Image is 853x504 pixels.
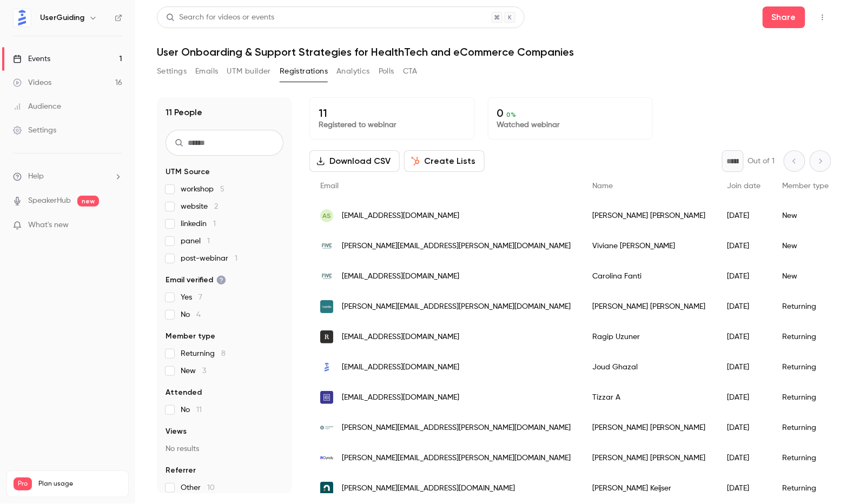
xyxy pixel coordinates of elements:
button: Analytics [336,63,370,80]
span: 3 [202,367,206,375]
span: Returning [181,348,226,359]
span: UTM Source [166,167,210,177]
span: Other [181,482,215,493]
span: post-webinar [181,253,237,264]
span: AS [322,211,331,221]
span: Member type [166,331,215,342]
span: No [181,309,201,320]
h6: UserGuiding [40,12,84,23]
img: remo.health [320,330,333,343]
img: happyculture.com [320,391,333,404]
li: help-dropdown-opener [13,171,122,182]
span: [EMAIL_ADDRESS][DOMAIN_NAME] [342,362,459,373]
h1: 11 People [166,106,202,119]
span: No [181,404,202,415]
div: [DATE] [717,382,772,413]
div: Carolina Fanti [581,261,717,291]
span: 11 [196,406,202,414]
div: [PERSON_NAME] [PERSON_NAME] [581,443,717,473]
div: Returning [772,443,840,473]
p: Out of 1 [748,156,775,167]
p: No results [166,443,283,454]
div: New [772,201,840,231]
span: Views [166,426,187,437]
button: UTM builder [227,63,271,80]
div: Returning [772,473,840,503]
span: What's new [28,220,69,231]
span: [EMAIL_ADDRESS][DOMAIN_NAME] [342,392,459,403]
div: Audience [13,101,61,112]
div: [DATE] [717,231,772,261]
span: Name [592,182,613,190]
div: [DATE] [717,261,772,291]
span: new [77,196,99,207]
div: Returning [772,413,840,443]
span: Attended [166,387,202,398]
button: Settings [157,63,187,80]
span: 7 [199,294,202,301]
div: [DATE] [717,352,772,382]
p: Watched webinar [497,120,644,130]
section: facet-groups [166,167,283,493]
img: cyncly.com [320,456,333,460]
img: UserGuiding [14,9,31,26]
div: [DATE] [717,443,772,473]
div: Ragip Uzuner [581,322,717,352]
button: Download CSV [309,150,400,172]
span: [EMAIL_ADDRESS][DOMAIN_NAME] [342,210,459,222]
div: Viviane [PERSON_NAME] [581,231,717,261]
span: 4 [196,311,201,319]
div: [PERSON_NAME] [PERSON_NAME] [581,413,717,443]
span: [PERSON_NAME][EMAIL_ADDRESS][PERSON_NAME][DOMAIN_NAME] [342,301,571,313]
span: Email verified [166,275,226,286]
img: userguiding.com [320,361,333,374]
p: Registered to webinar [319,120,466,130]
span: workshop [181,184,224,195]
span: panel [181,236,210,247]
span: linkedin [181,218,216,229]
button: Emails [195,63,218,80]
img: newdays.nl [320,482,333,495]
span: 2 [214,203,218,210]
button: Registrations [280,63,328,80]
div: Events [13,54,50,64]
span: Email [320,182,339,190]
div: Search for videos or events [166,12,274,23]
div: New [772,261,840,291]
div: Returning [772,291,840,322]
span: New [181,366,206,376]
span: Help [28,171,44,182]
span: 1 [235,255,237,262]
div: [DATE] [717,413,772,443]
span: 10 [207,484,215,492]
span: [PERSON_NAME][EMAIL_ADDRESS][DOMAIN_NAME] [342,483,515,494]
iframe: Noticeable Trigger [109,221,122,230]
div: Returning [772,352,840,382]
button: Create Lists [404,150,485,172]
img: mattilda.io [320,300,333,313]
div: Tizzar A [581,382,717,413]
div: Settings [13,125,56,136]
p: 11 [319,107,466,120]
div: [DATE] [717,201,772,231]
div: [PERSON_NAME] [PERSON_NAME] [581,201,717,231]
div: [DATE] [717,322,772,352]
button: CTA [403,63,418,80]
img: paradigma.nl [320,421,333,434]
div: [DATE] [717,473,772,503]
span: [PERSON_NAME][EMAIL_ADDRESS][PERSON_NAME][DOMAIN_NAME] [342,422,571,434]
div: [PERSON_NAME] [PERSON_NAME] [581,291,717,322]
span: 1 [207,237,210,245]
span: [PERSON_NAME][EMAIL_ADDRESS][PERSON_NAME][DOMAIN_NAME] [342,453,571,464]
p: 0 [497,107,644,120]
span: 5 [220,185,224,193]
a: SpeakerHub [28,195,71,207]
button: Polls [379,63,394,80]
div: New [772,231,840,261]
div: [DATE] [717,291,772,322]
div: Joud Ghazal [581,352,717,382]
span: [EMAIL_ADDRESS][DOMAIN_NAME] [342,271,459,282]
span: Referrer [166,465,196,476]
div: Returning [772,382,840,413]
span: Plan usage [38,480,122,488]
